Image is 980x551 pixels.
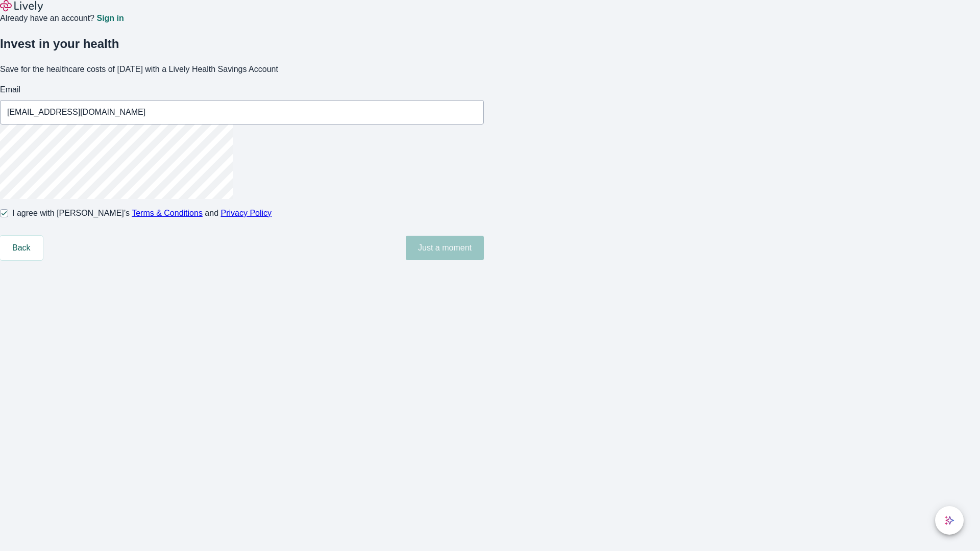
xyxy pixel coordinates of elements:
[935,506,964,535] button: chat
[944,515,954,525] svg: Lively AI Assistant
[96,14,124,22] a: Sign in
[132,209,203,217] a: Terms & Conditions
[221,209,272,217] a: Privacy Policy
[12,207,272,219] span: I agree with [PERSON_NAME]’s and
